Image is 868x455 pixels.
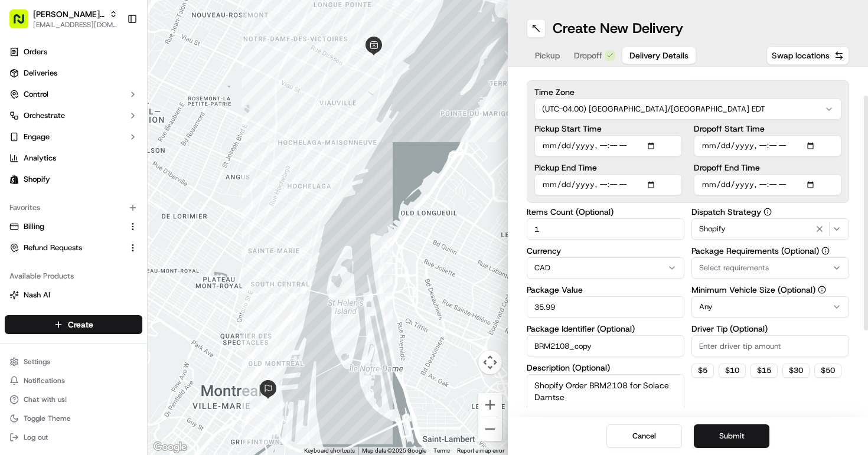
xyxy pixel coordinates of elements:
[24,264,90,276] span: Knowledge Base
[5,42,142,61] a: Orders
[527,218,684,240] input: Enter number of items
[37,183,96,192] span: [PERSON_NAME]
[5,286,142,305] button: Nash AI
[457,447,504,454] a: Report a map error
[5,315,142,334] button: Create
[5,372,142,389] button: Notifications
[534,163,682,172] label: Pickup End Time
[24,376,65,385] span: Notifications
[100,265,109,274] div: 💻
[151,440,190,455] img: Google
[606,424,682,448] button: Cancel
[5,238,142,257] button: Refund Requests
[433,447,450,454] a: Terms (opens in new tab)
[553,19,683,38] h1: Create New Delivery
[12,172,31,191] img: Masood Aslam
[699,263,769,273] span: Select requirements
[98,183,102,192] span: •
[33,8,105,20] button: [PERSON_NAME] MTL
[24,110,65,121] span: Orchestrate
[95,259,194,280] a: 💻API Documentation
[766,46,849,65] button: Swap locations
[24,184,33,193] img: 1736555255976-a54dd68f-1ca7-489b-9aae-adbdc363a1c4
[534,125,682,133] label: Pickup Start Time
[12,204,31,222] img: Masood Aslam
[772,50,830,61] span: Swap locations
[24,215,33,225] img: 1736555255976-a54dd68f-1ca7-489b-9aae-adbdc363a1c4
[750,364,778,378] button: $15
[5,198,142,217] div: Favorites
[527,296,684,317] input: Enter package value
[818,286,826,294] button: Minimum Vehicle Size (Optional)
[53,125,162,134] div: We're available if you need us!
[183,151,215,165] button: See all
[201,116,215,130] button: Start new chat
[527,208,684,216] label: Items Count (Optional)
[37,215,96,224] span: [PERSON_NAME]
[9,175,19,184] img: Shopify logo
[105,215,129,224] span: [DATE]
[694,125,841,133] label: Dropoff Start Time
[691,335,849,356] input: Enter driver tip amount
[535,50,560,61] span: Pickup
[5,217,142,236] button: Billing
[694,424,769,448] button: Submit
[527,364,684,372] label: Description (Optional)
[719,364,746,378] button: $10
[5,85,142,104] button: Control
[304,447,355,455] button: Keyboard shortcuts
[9,243,123,253] a: Refund Requests
[527,374,684,440] textarea: Shopify Order BRM2108 for Solace Damtse
[362,447,426,454] span: Map data ©2025 Google
[691,218,849,240] button: Shopify
[12,153,79,163] div: Past conversations
[53,113,194,125] div: Start new chat
[5,127,142,146] button: Engage
[24,174,50,185] span: Shopify
[527,325,684,333] label: Package Identifier (Optional)
[527,286,684,294] label: Package Value
[574,50,602,61] span: Dropoff
[5,410,142,427] button: Toggle Theme
[12,47,215,66] p: Welcome 👋
[24,89,48,100] span: Control
[83,292,143,302] a: Powered byPylon
[5,429,142,446] button: Log out
[527,335,684,356] input: Enter package identifier
[782,364,810,378] button: $30
[5,106,142,125] button: Orchestrate
[12,113,33,134] img: 1736555255976-a54dd68f-1ca7-489b-9aae-adbdc363a1c4
[9,290,138,300] a: Nash AI
[98,215,102,224] span: •
[24,290,50,300] span: Nash AI
[534,88,841,96] label: Time Zone
[5,64,142,83] a: Deliveries
[629,50,688,61] span: Delivery Details
[691,257,849,279] button: Select requirements
[31,76,213,89] input: Got a question? Start typing here...
[24,68,57,78] span: Deliveries
[691,247,849,255] label: Package Requirements (Optional)
[691,325,849,333] label: Driver Tip (Optional)
[694,163,841,172] label: Dropoff End Time
[12,265,21,274] div: 📗
[763,208,772,216] button: Dispatch Strategy
[24,243,82,253] span: Refund Requests
[5,170,142,189] a: Shopify
[24,395,67,404] span: Chat with us!
[33,20,118,30] button: [EMAIL_ADDRESS][DOMAIN_NAME]
[527,247,684,255] label: Currency
[5,353,142,370] button: Settings
[7,259,95,280] a: 📗Knowledge Base
[12,12,35,35] img: Nash
[478,417,502,441] button: Zoom out
[68,319,93,330] span: Create
[5,149,142,168] a: Analytics
[699,224,726,234] span: Shopify
[24,357,50,366] span: Settings
[5,267,142,286] div: Available Products
[478,393,502,417] button: Zoom in
[691,208,849,216] label: Dispatch Strategy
